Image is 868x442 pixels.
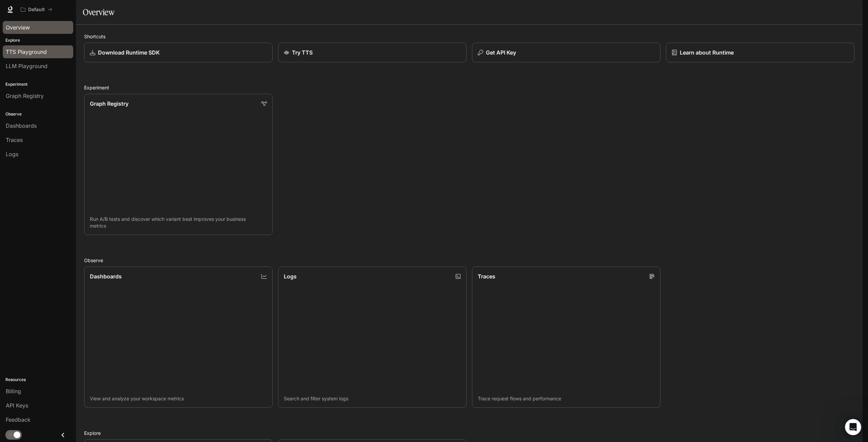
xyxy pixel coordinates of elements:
[284,395,461,402] p: Search and filter system logs
[84,94,273,235] a: Graph RegistryRun A/B tests and discover which variant best improves your business metrics
[472,43,660,62] button: Get API Key
[292,48,313,57] p: Try TTS
[478,272,495,280] p: Traces
[478,395,655,402] p: Trace request flows and performance
[666,43,854,62] a: Learn about Runtime
[18,3,55,16] button: All workspaces
[84,33,854,40] h2: Shortcuts
[28,7,45,13] p: Default
[486,48,516,57] p: Get API Key
[845,419,861,435] iframe: Intercom live chat
[680,48,734,57] p: Learn about Runtime
[278,43,467,62] a: Try TTS
[284,272,297,280] p: Logs
[278,267,467,408] a: LogsSearch and filter system logs
[90,272,122,280] p: Dashboards
[90,395,267,402] p: View and analyze your workspace metrics
[90,100,129,108] p: Graph Registry
[472,267,660,408] a: TracesTrace request flows and performance
[84,429,854,437] h2: Explore
[90,216,267,229] p: Run A/B tests and discover which variant best improves your business metrics
[84,84,854,91] h2: Experiment
[84,257,854,264] h2: Observe
[98,48,160,57] p: Download Runtime SDK
[84,43,273,62] a: Download Runtime SDK
[83,5,114,19] h1: Overview
[84,267,273,408] a: DashboardsView and analyze your workspace metrics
